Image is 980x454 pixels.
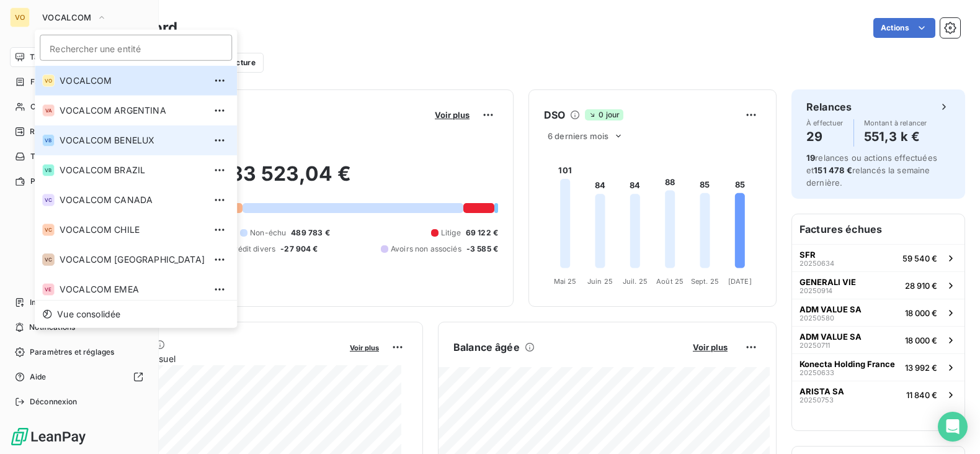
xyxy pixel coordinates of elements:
[30,396,78,407] span: Déconnexion
[800,369,834,376] span: 20250633
[792,271,964,299] button: GENERALI VIE2025091428 910 €
[60,224,205,236] span: VOCALCOM CHILE
[806,119,844,127] span: À effectuer
[800,260,834,267] span: 20250634
[800,304,862,314] span: ADM VALUE SA
[250,227,286,238] span: Non-échu
[689,342,731,353] button: Voir plus
[864,119,927,127] span: Montant à relancer
[554,277,577,286] tspan: Mai 25
[280,243,318,255] span: -27 904 €
[60,75,205,87] span: VOCALCOM
[60,253,205,266] span: VOCALCOM [GEOGRAPHIC_DATA]
[42,253,55,266] div: VC
[30,371,47,383] span: Aide
[60,164,205,176] span: VOCALCOM BRAZIL
[587,277,613,286] tspan: Juin 25
[806,127,844,147] h4: 29
[905,335,937,345] span: 18 000 €
[60,104,205,117] span: VOCALCOM ARGENTINA
[30,151,56,162] span: Tâches
[800,250,816,260] span: SFR
[431,109,473,120] button: Voir plus
[466,227,498,238] span: 69 122 €
[30,76,62,88] span: Factures
[902,253,937,263] span: 59 540 €
[800,342,830,349] span: 20250711
[906,390,937,400] span: 11 840 €
[60,134,205,147] span: VOCALCOM BENELUX
[42,194,55,206] div: VC
[864,127,927,147] h4: 551,3 k €
[30,297,57,308] span: Imports
[435,110,470,120] span: Voir plus
[42,75,55,87] div: VO
[42,224,55,236] div: VC
[30,126,63,137] span: Relances
[905,281,937,291] span: 28 910 €
[10,7,30,27] div: VO
[792,214,964,244] h6: Factures échues
[792,299,964,326] button: ADM VALUE SA2025058018 000 €
[623,277,648,286] tspan: Juil. 25
[792,381,964,408] button: ARISTA SA2025075311 840 €
[800,359,895,369] span: Konecta Holding France
[70,161,498,199] h2: 883 523,04 €
[814,165,852,175] span: 151 478 €
[800,314,834,322] span: 20250580
[391,243,461,255] span: Avoirs non associés
[905,363,937,373] span: 13 992 €
[800,277,856,287] span: GENERALI VIE
[800,396,834,404] span: 20250753
[42,104,55,117] div: VA
[229,243,275,255] span: Crédit divers
[693,342,728,352] span: Voir plus
[10,427,87,447] img: Logo LeanPay
[29,322,75,333] span: Notifications
[806,153,937,188] span: relances ou actions effectuées et relancés la semaine dernière.
[60,194,205,206] span: VOCALCOM CANADA
[42,164,55,176] div: VB
[291,227,329,238] span: 489 783 €
[800,386,844,396] span: ARISTA SA
[938,412,968,442] div: Open Intercom Messenger
[441,227,461,238] span: Litige
[466,243,498,255] span: -3 585 €
[873,18,935,38] button: Actions
[42,134,55,147] div: VB
[548,131,608,141] span: 6 derniers mois
[40,35,232,61] input: placeholder
[800,332,862,342] span: ADM VALUE SA
[792,244,964,271] button: SFR2025063459 540 €
[42,12,92,22] span: VOCALCOM
[800,287,832,294] span: 20250914
[806,99,852,114] h6: Relances
[792,326,964,353] button: ADM VALUE SA2025071118 000 €
[10,367,148,387] a: Aide
[806,153,815,163] span: 19
[905,308,937,318] span: 18 000 €
[60,283,205,296] span: VOCALCOM EMEA
[30,176,68,187] span: Paiements
[42,283,55,296] div: VE
[656,277,684,286] tspan: Août 25
[453,340,520,355] h6: Balance âgée
[30,52,87,63] span: Tableau de bord
[346,342,383,353] button: Voir plus
[57,308,120,320] span: Vue consolidée
[30,101,55,112] span: Clients
[728,277,752,286] tspan: [DATE]
[30,347,114,358] span: Paramètres et réglages
[70,352,341,365] span: Chiffre d'affaires mensuel
[544,107,565,122] h6: DSO
[350,343,379,352] span: Voir plus
[585,109,623,120] span: 0 jour
[691,277,719,286] tspan: Sept. 25
[792,353,964,381] button: Konecta Holding France2025063313 992 €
